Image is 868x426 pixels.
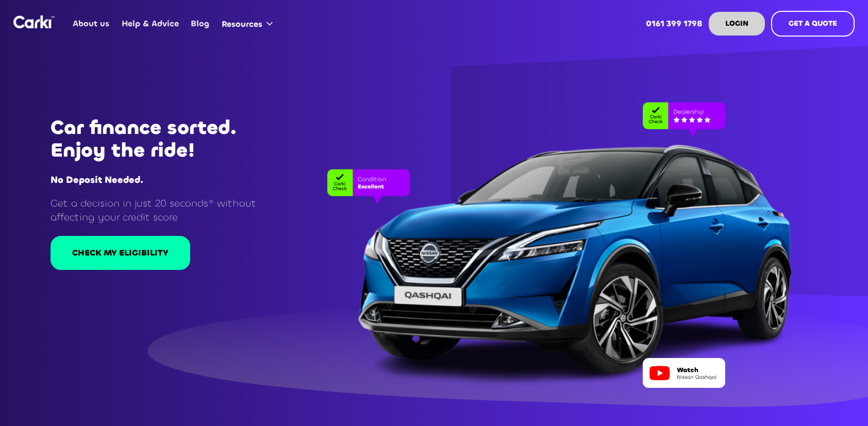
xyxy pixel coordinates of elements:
div: CHECK MY ELIGIBILITY [72,247,169,259]
img: Logo [13,15,55,28]
h1: Car finance sorted. Enjoy the ride! [51,116,281,162]
a: Blog [185,4,215,44]
a: Help & Advice [115,4,185,44]
a: home [13,15,55,28]
a: CHECK MY ELIGIBILITY [51,236,190,270]
strong: LOGIN [725,19,748,28]
a: GET A QUOTE [771,11,855,37]
strong: 0161 399 1798 [646,18,703,29]
strong: No Deposit Needed. [51,174,143,186]
a: 0161 399 1798 [640,4,709,44]
div: Resources [215,4,283,43]
a: LOGIN [709,12,765,36]
div: Resources [222,19,262,30]
p: Get a decision in just 20 seconds* without affecting your credit score [51,196,281,225]
strong: GET A QUOTE [789,19,837,28]
a: About us [67,4,115,44]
